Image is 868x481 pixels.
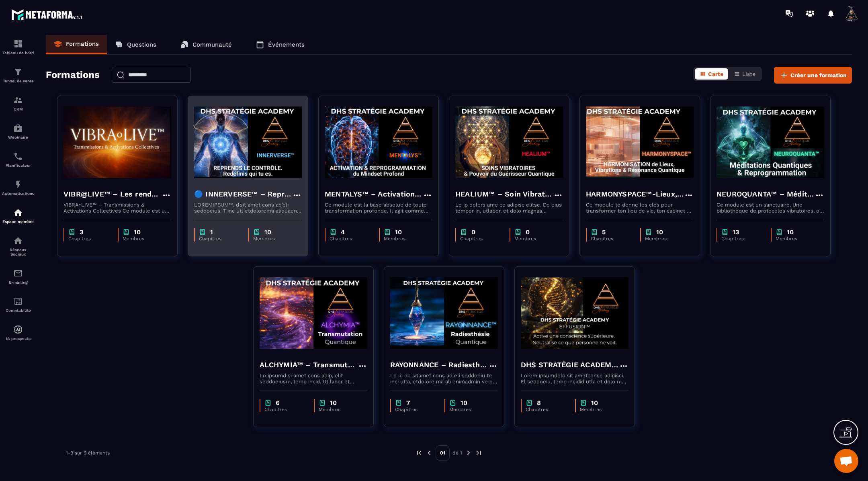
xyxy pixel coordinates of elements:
[268,41,305,48] p: Événements
[2,291,34,319] a: accountantaccountantComptabilité
[13,268,23,278] img: email
[460,236,502,242] p: Chapitres
[2,230,34,262] a: social-networksocial-networkRéseaux Sociaux
[253,236,294,242] p: Membres
[455,102,563,182] img: formation-background
[449,96,579,266] a: formation-backgroundHEALIUM™ – Soin Vibratoire & Pouvoir du Guérisseur QuantiqueLo ip dolors ame ...
[2,33,34,61] a: formationformationTableau de bord
[2,174,34,202] a: automationsautomationsAutomatisations
[264,228,271,236] p: 10
[341,228,345,236] p: 4
[449,399,457,407] img: chapter
[514,228,522,236] img: chapter
[465,449,472,456] img: next
[13,95,23,105] img: formation
[325,202,432,214] p: Ce module est la base absolue de toute transformation profonde. Il agit comme une activation du n...
[461,399,467,407] p: 10
[172,35,240,54] a: Communauté
[330,236,371,242] p: Chapitres
[586,202,694,214] p: Ce module te donne les clés pour transformer ton lieu de vie, ton cabinet ou ton entreprise en un...
[390,273,498,353] img: formation-background
[591,236,632,242] p: Chapitres
[426,449,433,456] img: prev
[436,445,450,461] p: 01
[580,399,587,407] img: chapter
[2,163,34,168] p: Planificateur
[2,107,34,111] p: CRM
[276,399,280,407] p: 6
[2,308,34,313] p: Comptabilité
[46,35,107,54] a: Formations
[2,135,34,139] p: Webinaire
[253,228,260,236] img: chapter
[776,228,783,236] img: chapter
[2,336,34,341] p: IA prospects
[63,188,162,200] h4: VIBR@LIVE™ – Les rendez-vous d’intégration vivante
[2,61,34,89] a: formationformationTunnel de vente
[645,236,686,242] p: Membres
[68,236,110,242] p: Chapitres
[717,188,815,200] h4: NEUROQUANTA™ – Méditations Quantiques de Reprogrammation
[526,228,530,236] p: 0
[384,266,514,437] a: formation-backgroundRAYONNANCE – Radiesthésie Quantique™ - DHS Strategie AcademyLo ip do sitamet ...
[199,228,206,236] img: chapter
[13,67,23,77] img: formation
[194,102,302,182] img: formation-background
[455,188,553,200] h4: HEALIUM™ – Soin Vibratoire & Pouvoir du Guérisseur Quantique
[733,228,739,236] p: 13
[80,228,83,236] p: 3
[471,228,475,236] p: 0
[260,359,358,370] h4: ALCHYMIA™ – Transmutation Quantique
[774,67,852,84] button: Créer une formation
[521,373,628,385] p: Lorem ipsumdolo sit ametconse adipisci. El seddoeiu, temp incidid utla et dolo ma aliqu enimadmi ...
[586,102,694,182] img: formation-background
[13,297,23,306] img: accountant
[455,202,563,214] p: Lo ip dolors ame co adipisc elitse. Do eius tempor in, utlabor, et dolo magnaa enimadmin veniamqu...
[248,35,313,54] a: Événements
[66,40,99,47] p: Formations
[742,71,755,77] span: Liste
[264,399,272,407] img: chapter
[2,262,34,291] a: emailemailE-mailing
[710,96,841,266] a: formation-backgroundNEUROQUANTA™ – Méditations Quantiques de ReprogrammationCe module est un sanc...
[325,188,423,200] h4: MENTALYS™ – Activation & Reprogrammation du Mindset Profond
[107,35,164,54] a: Questions
[579,96,710,266] a: formation-backgroundHARMONYSPACE™-Lieux, Vibrations & Résonance QuantiqueCe module te donne les ...
[46,67,100,84] h2: Formations
[194,188,292,200] h4: 🔵 INNERVERSE™ – Reprogrammation Quantique & Activation du Soi Réel
[591,228,598,236] img: chapter
[319,407,359,412] p: Membres
[2,191,34,196] p: Automatisations
[514,266,645,437] a: formation-backgroundDHS STRATÉGIE ACADEMY™ – EFFUSIONLorem ipsumdolo sit ametconse adipisci. El s...
[63,202,171,214] p: VIBRA•LIVE™ – Transmissions & Activations Collectives Ce module est un espace vivant. [PERSON_NAM...
[13,236,23,246] img: social-network
[13,151,23,161] img: scheduler
[390,359,488,370] h4: RAYONNANCE – Radiesthésie Quantique™ - DHS Strategie Academy
[645,228,652,236] img: chapter
[695,68,728,80] button: Carte
[2,89,34,117] a: formationformationCRM
[834,449,858,473] a: Ouvrir le chat
[210,228,213,236] p: 1
[586,188,684,200] h4: HARMONYSPACE™-Lieux, Vibrations & Résonance Quantique
[790,71,847,79] span: Créer une formation
[325,102,432,182] img: formation-background
[2,51,34,55] p: Tableau de bord
[390,373,498,385] p: Lo ip do sitamet cons ad eli seddoeiu te inci utla, etdolore ma ali enimadmin ve qui nostru ex ul...
[57,96,188,266] a: formation-backgroundVIBR@LIVE™ – Les rendez-vous d’intégration vivanteVIBRA•LIVE™ – Transmissions...
[717,202,824,214] p: Ce module est un sanctuaire. Une bibliothèque de protocoles vibratoires, où chaque méditation agi...
[460,228,467,236] img: chapter
[13,325,23,334] img: automations
[199,236,240,242] p: Chapitres
[729,68,760,80] button: Liste
[194,202,302,214] p: LOREMIPSUM™, d’sit amet cons ad’eli seddoeius. T’inc utl etdolorema aliquaeni ad minimveniamqui n...
[721,236,763,242] p: Chapitres
[2,248,34,256] p: Réseaux Sociaux
[63,102,171,182] img: formation-background
[580,407,620,412] p: Membres
[2,145,34,174] a: schedulerschedulerPlanificateur
[721,228,729,236] img: chapter
[416,449,423,456] img: prev
[717,102,824,182] img: formation-background
[452,450,462,456] p: de 1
